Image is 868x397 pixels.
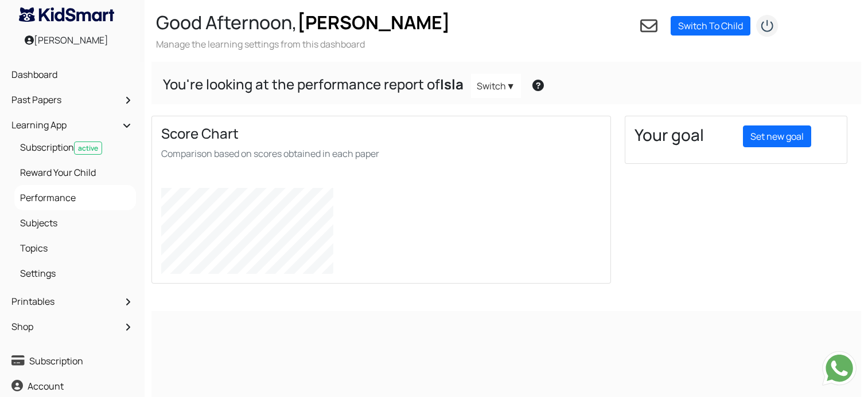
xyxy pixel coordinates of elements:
span: [PERSON_NAME] [297,10,450,35]
a: Reward Your Child [17,163,133,182]
a: Learning App [9,115,136,135]
h4: You're looking at the performance report of [163,76,464,93]
img: KidSmart logo [19,7,114,22]
a: Printables [9,292,136,311]
a: Subscriptionactive [17,137,133,157]
smal: Comparison based on scores obtained in each paper [161,147,379,160]
b: Isla [440,74,464,93]
a: Subscription [9,351,136,371]
h3: Your goal [635,125,729,145]
span: active [74,141,102,155]
h2: Good Afternoon, [156,11,450,33]
a: Account [9,376,136,396]
img: logout2.png [756,14,779,37]
a: Performance [17,188,133,207]
h4: Score Chart [161,125,379,142]
a: Shop [9,317,136,336]
a: Past Papers [9,90,136,109]
a: Topics [17,238,133,258]
a: Switch To Child [671,16,750,36]
a: Settings [17,264,133,283]
a: Switch [471,74,521,98]
a: Dashboard [9,65,136,84]
img: Send whatsapp message to +442080035976 [822,351,857,386]
a: Set new goal [743,125,811,147]
a: Subjects [17,213,133,233]
h3: Manage the learning settings from this dashboard [156,38,450,50]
